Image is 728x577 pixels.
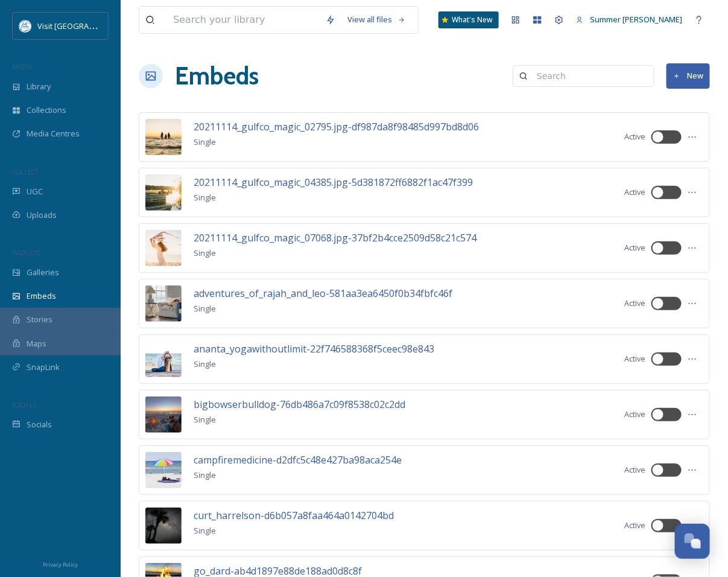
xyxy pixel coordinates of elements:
input: Search [531,64,648,88]
span: 20211114_gulfco_magic_04385.jpg-5d381872ff6882f1ac47f399 [194,176,473,189]
span: Single [194,192,216,203]
span: COLLECT [12,167,38,176]
img: 5522e21e-e6f7-4c89-b4bb-50f8d97521ae.jpg [145,174,182,211]
img: 4b1a1d23-b5c9-4d21-9fdd-ee5f4e907f91.jpg [145,452,182,488]
span: Active [624,242,645,253]
input: Search your library [167,7,320,33]
span: 20211114_gulfco_magic_02795.jpg-df987da8f98485d997bd8d06 [194,120,479,133]
span: Single [194,136,216,147]
span: Single [194,359,216,369]
span: SnapLink [27,362,60,373]
span: campfiremedicine-d2dfc5c48e427ba98aca254e [194,453,402,467]
span: 20211114_gulfco_magic_07068.jpg-37bf2b4cce2509d58c21c574 [194,231,476,244]
img: dca06c0d-8d98-464b-8e8a-759e2ce32bf7.jpg [145,230,182,266]
span: Active [624,520,645,531]
span: Summer [PERSON_NAME] [590,14,682,25]
span: Active [624,131,645,142]
a: Privacy Policy [43,556,78,571]
span: Privacy Policy [43,561,78,569]
img: c5329a36-ff72-4bc7-9e51-f645542d167a.jpg [145,285,182,322]
span: SOCIALS [12,400,36,409]
span: Single [194,525,216,536]
span: Single [194,414,216,425]
span: Uploads [27,209,57,221]
span: ananta_yogawithoutlimit-22f746588368f5ceec98e843 [194,342,434,355]
span: adventures_of_rajah_and_leo-581aa3ea6450f0b34fbfc46f [194,287,452,300]
span: Active [624,186,645,198]
span: Collections [27,104,66,116]
span: MEDIA [12,62,33,71]
a: View all files [341,8,412,31]
span: bigbowserbulldog-76db486a7c09f8538c02c2dd [194,398,405,411]
span: Library [27,81,51,92]
span: Socials [27,419,52,430]
img: 903e9523-89b5-445d-b52f-a89429768417.jpg [145,119,182,155]
span: Active [624,464,645,476]
span: UGC [27,186,43,197]
span: Active [624,409,645,420]
img: ec89d98d-aea3-4154-ac65-45d543ac4ecc.jpg [145,341,182,377]
span: curt_harrelson-d6b057a8faa464a0142704bd [194,509,394,522]
span: Visit [GEOGRAPHIC_DATA] [37,20,131,31]
span: Embeds [27,290,56,302]
span: Active [624,298,645,309]
img: 22f8acb0-bc4e-4686-8448-deae06a016ed.jpg [145,397,182,433]
span: Stories [27,314,52,325]
button: Open Chat [675,524,710,559]
span: WIDGETS [12,248,40,257]
span: Single [194,303,216,314]
span: Maps [27,338,46,349]
button: New [666,63,710,88]
span: Active [624,353,645,365]
a: Embeds [175,58,259,94]
span: Media Centres [27,128,80,139]
span: Single [194,247,216,258]
span: Galleries [27,267,59,278]
a: What's New [438,11,499,28]
a: Summer [PERSON_NAME] [570,8,688,31]
img: download%20%282%29.png [19,20,31,32]
img: 62140f83-7a8c-4fff-89a4-afb09958eb1f.jpg [145,508,182,544]
span: Single [194,470,216,480]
